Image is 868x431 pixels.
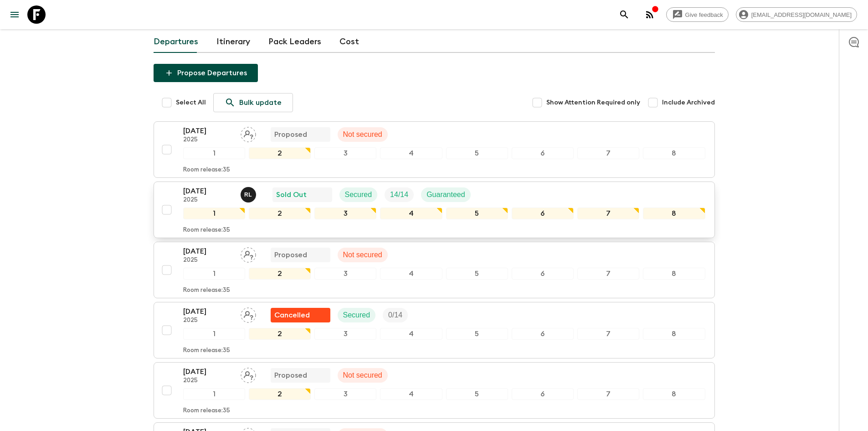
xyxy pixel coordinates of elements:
[183,407,230,415] p: Room release: 35
[577,388,639,400] div: 7
[268,31,321,53] a: Pack Leaders
[385,187,414,202] div: Trip Fill
[183,166,230,174] p: Room release: 35
[274,370,307,381] p: Proposed
[274,310,310,321] p: Cancelled
[183,347,230,354] p: Room release: 35
[643,388,705,400] div: 8
[5,5,24,24] button: menu
[390,189,408,200] p: 14 / 14
[380,208,442,219] div: 4
[343,129,382,140] p: Not secured
[276,189,307,200] p: Sold Out
[339,187,378,202] div: Secured
[183,328,245,340] div: 1
[274,249,307,260] p: Proposed
[183,388,245,400] div: 1
[241,310,256,317] span: Assign pack leader
[241,370,256,378] span: Assign pack leader
[343,249,382,260] p: Not secured
[183,377,233,384] p: 2025
[577,208,639,219] div: 7
[577,147,639,159] div: 7
[183,186,233,197] p: [DATE]
[662,98,715,107] span: Include Archived
[239,97,282,108] p: Bulk update
[154,362,715,419] button: [DATE]2025Assign pack leaderProposedNot secured12345678Room release:35
[446,388,508,400] div: 5
[643,268,705,280] div: 8
[736,7,857,22] div: [EMAIL_ADDRESS][DOMAIN_NAME]
[446,328,508,340] div: 5
[339,31,359,53] a: Cost
[546,98,640,107] span: Show Attention Required only
[249,208,311,219] div: 2
[446,268,508,280] div: 5
[338,127,388,142] div: Not secured
[154,64,258,82] button: Propose Departures
[512,388,574,400] div: 6
[183,317,233,324] p: 2025
[183,287,230,294] p: Room release: 35
[643,328,705,340] div: 8
[183,268,245,280] div: 1
[183,366,233,377] p: [DATE]
[446,208,508,219] div: 5
[314,147,376,159] div: 3
[241,187,258,203] button: RL
[249,388,311,400] div: 2
[271,308,330,322] div: Flash Pack cancellation
[274,129,307,140] p: Proposed
[183,147,245,159] div: 1
[666,7,729,22] a: Give feedback
[512,208,574,219] div: 6
[154,121,715,178] button: [DATE]2025Assign pack leaderProposedNot secured12345678Room release:35
[338,248,388,262] div: Not secured
[213,93,293,112] a: Bulk update
[338,368,388,383] div: Not secured
[244,191,252,198] p: R L
[154,182,715,238] button: [DATE]2025Ryan LependySold OutSecuredTrip FillGuaranteed12345678Room release:35
[216,31,250,53] a: Itinerary
[183,257,233,264] p: 2025
[241,250,256,257] span: Assign pack leader
[577,268,639,280] div: 7
[380,328,442,340] div: 4
[426,189,465,200] p: Guaranteed
[338,308,376,322] div: Secured
[154,242,715,298] button: [DATE]2025Assign pack leaderProposedNot secured12345678Room release:35
[343,370,382,381] p: Not secured
[314,208,376,219] div: 3
[154,302,715,358] button: [DATE]2025Assign pack leaderFlash Pack cancellationSecuredTrip Fill12345678Room release:35
[183,125,233,136] p: [DATE]
[380,388,442,400] div: 4
[345,189,372,200] p: Secured
[183,227,230,234] p: Room release: 35
[380,268,442,280] div: 4
[615,5,633,24] button: search adventures
[176,98,206,107] span: Select All
[241,190,258,197] span: Ryan Lependy
[314,268,376,280] div: 3
[183,197,233,204] p: 2025
[512,268,574,280] div: 6
[680,11,728,18] span: Give feedback
[577,328,639,340] div: 7
[154,31,198,53] a: Departures
[643,147,705,159] div: 8
[183,246,233,257] p: [DATE]
[388,310,402,321] p: 0 / 14
[183,208,245,219] div: 1
[446,147,508,159] div: 5
[512,147,574,159] div: 6
[746,11,857,18] span: [EMAIL_ADDRESS][DOMAIN_NAME]
[249,147,311,159] div: 2
[343,310,370,321] p: Secured
[249,268,311,280] div: 2
[383,308,408,322] div: Trip Fill
[643,208,705,219] div: 8
[183,136,233,144] p: 2025
[183,306,233,317] p: [DATE]
[512,328,574,340] div: 6
[249,328,311,340] div: 2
